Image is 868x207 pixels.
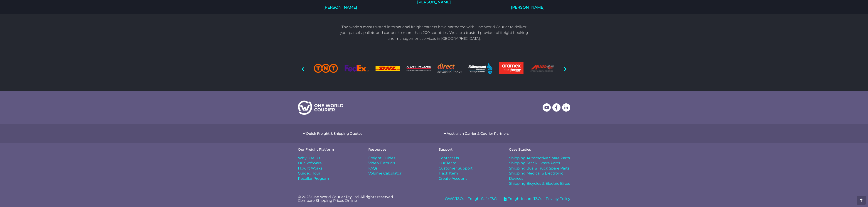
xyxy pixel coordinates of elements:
[468,63,492,74] img: Followmont Transport Queensland
[439,161,456,166] span: Our Team
[447,132,509,135] a: Australian Carrier & Courier Partners
[298,171,359,176] a: Guided Tour
[345,65,369,72] img: FedEx_Dark
[499,62,523,76] div: 8 / 20
[439,161,500,166] a: Our Team
[509,171,570,181] a: Shipping Medical & Electronic Devices
[368,171,401,176] span: Volume Calculator
[298,195,430,202] p: © 2025 One World Courier Pty Ltd. All rights reserved. Compare Shipping Prices Online
[368,166,378,171] span: FAQs
[339,24,529,42] p: The world’s most trusted international freight carriers have partnered with One World Courier to ...
[298,176,359,181] a: Reseller Program
[509,148,570,151] h4: Case Studies
[298,161,359,166] a: Our Software
[314,64,338,72] img: TNT logo Australian freight company
[298,176,329,181] span: Reseller Program
[468,196,498,201] a: FreightSafe T&Cs
[368,161,430,166] a: Video Tutorials
[298,161,322,166] span: Our Software
[483,5,572,9] h2: [PERSON_NAME]
[530,65,554,72] img: Allied Express Logo courier service australia
[438,63,462,73] img: Direct
[439,156,500,161] a: Contact Us
[296,5,385,9] h2: [PERSON_NAME]
[502,196,542,201] a: FreightInsure T&Cs
[368,171,430,176] a: Volume Calculator
[389,0,479,4] h2: [PERSON_NAME]
[438,63,462,75] div: 6 / 20
[445,196,464,201] a: OWC T&Cs
[509,161,570,166] a: Shipping Jet Ski Spare Parts
[314,56,554,82] div: Image Carousel
[439,148,500,151] h4: Support
[345,65,369,73] div: 3 / 20
[376,66,400,72] div: 4 / 20
[368,148,430,151] h4: Resources
[298,156,320,161] span: Why Use Us
[439,176,500,181] a: Create Account
[509,161,560,166] span: Shipping Jet Ski Spare Parts
[509,166,570,171] a: Shipping Bus & Truck Spare Parts
[298,156,359,161] a: Why Use Us
[439,171,500,176] a: Track Item
[530,65,554,73] div: 9 / 20
[298,171,320,176] span: Guided Tour
[406,66,430,71] img: nl-logo-2x
[439,156,459,161] span: Contact Us
[439,176,467,181] span: Create Account
[368,161,395,166] span: Video Tutorials
[468,63,492,75] div: 7 / 20
[298,148,359,151] h4: Our Freight Platform
[507,196,542,201] span: FreightInsure T&Cs
[509,156,570,161] span: Shipping Automotive Spare Parts
[439,166,500,171] a: Customer Support
[306,132,362,135] a: Quick Freight & Shipping Quotes
[368,166,430,171] a: FAQs
[509,181,570,186] span: Shipping Bicycles & Electric Bikes
[298,166,359,171] a: How It Works
[376,66,400,71] img: DHL
[439,171,458,176] span: Track Item
[499,62,523,74] img: Aramex
[509,166,570,171] span: Shipping Bus & Truck Spare Parts
[509,156,570,161] a: Shipping Automotive Spare Parts
[368,156,430,161] a: Freight Guides
[406,66,430,72] div: 5 / 20
[298,166,322,171] span: How It Works
[368,156,395,161] span: Freight Guides
[314,64,338,74] div: 2 / 20
[546,196,570,201] a: Privacy Policy
[439,166,473,171] span: Customer Support
[509,181,570,186] a: Shipping Bicycles & Electric Bikes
